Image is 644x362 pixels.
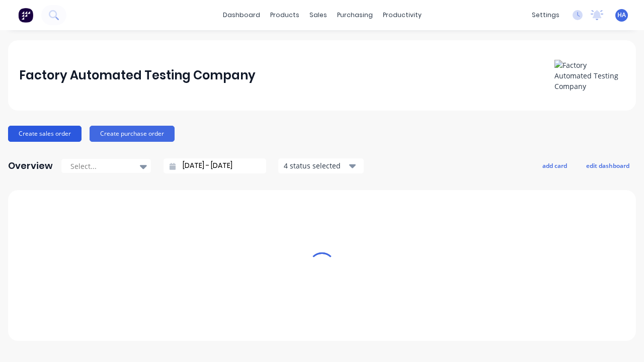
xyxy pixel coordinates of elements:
[580,159,636,172] button: edit dashboard
[536,159,574,172] button: add card
[378,8,427,23] div: productivity
[8,156,53,176] div: Overview
[284,160,347,171] div: 4 status selected
[304,8,332,23] div: sales
[8,126,82,142] button: Create sales order
[332,8,378,23] div: purchasing
[218,8,265,23] a: dashboard
[554,60,625,92] img: Factory Automated Testing Company
[265,8,304,23] div: products
[18,8,33,23] img: Factory
[617,11,626,20] span: HA
[19,65,256,85] div: Factory Automated Testing Company
[278,158,364,173] button: 4 status selected
[527,8,565,23] div: settings
[90,126,175,142] button: Create purchase order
